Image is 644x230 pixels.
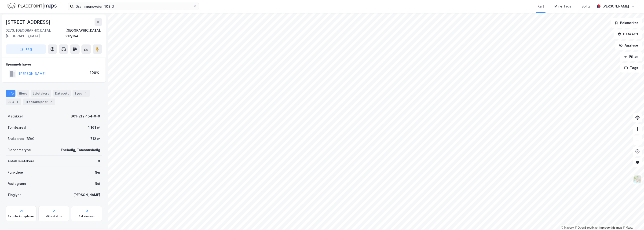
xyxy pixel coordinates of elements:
button: Tags [620,63,642,73]
button: Filter [620,52,642,61]
div: 0273, [GEOGRAPHIC_DATA], [GEOGRAPHIC_DATA] [6,28,65,39]
img: logo.f888ab2527a4732fd821a326f86c7f29.svg [7,2,57,10]
div: Eiere [17,90,29,97]
div: Tomteareal [7,125,26,130]
div: ESG [6,99,21,105]
div: [PERSON_NAME] [73,192,100,198]
div: 1 161 ㎡ [88,125,100,130]
div: 100% [90,70,99,76]
div: Leietakere [31,90,51,97]
div: Kart [538,4,544,9]
a: Improve this map [599,226,622,229]
div: Bruksareal (BRA) [7,136,34,142]
div: 7 [49,99,53,104]
button: Datasett [614,29,642,39]
div: Transaksjoner [23,99,55,105]
div: Nei [95,181,100,186]
div: Eiendomstype [7,147,31,153]
div: [PERSON_NAME] [602,4,629,9]
div: 1 [15,99,19,104]
div: Antall leietakere [7,158,34,164]
div: Nei [95,170,100,175]
div: Matrikkel [7,113,23,119]
a: Mapbox [561,226,574,229]
div: Tinglyst [7,192,21,198]
img: Z [633,175,642,184]
div: Bolig [582,4,590,9]
div: Info [6,90,15,97]
div: Mine Tags [554,4,571,9]
a: OpenStreetMap [575,226,598,229]
div: Miljøstatus [46,215,62,218]
div: Saksinnsyn [79,215,95,218]
button: Bokmerker [611,18,642,28]
button: Tag [6,44,46,54]
div: [STREET_ADDRESS] [6,18,51,26]
div: Kontrollprogram for chat [621,208,644,230]
div: Datasett [53,90,71,97]
div: Bygg [73,90,90,97]
button: Analyse [615,41,642,50]
div: Enebolig, Tomannsbolig [61,147,100,153]
div: 0 [98,158,100,164]
div: Hjemmelshaver [6,62,102,67]
div: 712 ㎡ [90,136,100,142]
div: 1 [83,91,88,96]
div: Punktleie [7,170,23,175]
iframe: Chat Widget [621,208,644,230]
div: [GEOGRAPHIC_DATA], 212/154 [65,28,102,39]
input: Søk på adresse, matrikkel, gårdeiere, leietakere eller personer [74,3,193,10]
div: Festegrunn [7,181,26,186]
div: Reguleringsplaner [8,215,34,218]
div: 301-212-154-0-0 [71,113,100,119]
